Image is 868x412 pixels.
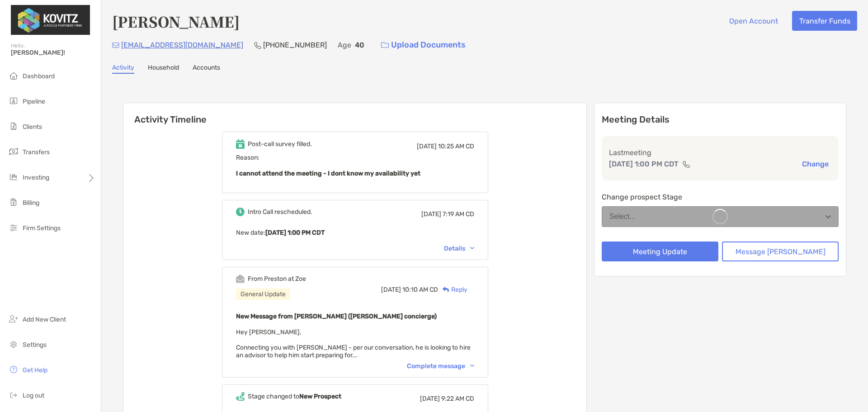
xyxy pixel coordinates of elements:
img: communication type [682,161,690,168]
img: Reply icon [443,287,449,293]
button: Message [PERSON_NAME] [722,242,839,261]
p: Change prospect Stage [602,191,839,203]
img: investing icon [8,171,19,182]
span: 10:25 AM CD [438,142,474,150]
div: Details [444,245,474,252]
span: Billing [23,199,39,207]
b: New Prospect [299,393,341,400]
img: firm-settings icon [8,222,19,233]
img: settings icon [8,339,19,350]
p: [DATE] 1:00 PM CDT [609,158,679,170]
img: Phone Icon [254,42,261,49]
div: Stage changed to [248,393,341,400]
div: Intro Call rescheduled. [248,208,312,216]
img: clients icon [8,121,19,132]
span: Log out [23,392,44,399]
div: Reply [438,285,467,294]
span: Pipeline [23,98,45,105]
img: Event icon [236,208,245,216]
img: Event icon [236,139,245,149]
button: Change [799,159,831,169]
span: Settings [23,341,47,349]
a: Upload Documents [375,35,472,55]
b: [DATE] 1:00 PM CDT [265,229,325,237]
a: Activity [112,64,134,74]
span: [DATE] [417,142,437,150]
span: [DATE] [420,395,440,403]
button: Open Account [722,11,785,31]
img: Chevron icon [470,365,474,367]
div: From Preston at Zoe [248,275,306,283]
p: Last meeting [609,147,831,158]
span: Add New Client [23,316,66,323]
img: Event icon [236,275,245,283]
span: 9:22 AM CD [441,395,474,403]
span: [DATE] [421,210,441,218]
img: Chevron icon [470,247,474,250]
b: I cannot attend the meeting - I dont know my availability yet [236,170,420,177]
p: Meeting Details [602,114,839,125]
a: Household [148,64,179,74]
p: New date : [236,227,474,238]
h4: [PERSON_NAME] [112,11,240,32]
img: Email Icon [112,43,119,48]
span: Get Help [23,366,47,374]
img: Zoe Logo [11,4,90,36]
div: Post-call survey filled. [248,140,312,148]
span: Hey [PERSON_NAME], Connecting you with [PERSON_NAME] - per our conversation, he is looking to hir... [236,328,471,359]
span: Dashboard [23,72,55,80]
span: Investing [23,174,49,181]
span: Reason: [236,154,474,179]
button: Transfer Funds [792,11,857,31]
span: [DATE] [381,286,401,294]
img: dashboard icon [8,70,19,81]
img: transfers icon [8,146,19,157]
img: logout icon [8,389,19,400]
p: Age [338,39,351,51]
span: Firm Settings [23,224,61,232]
img: pipeline icon [8,95,19,106]
span: Clients [23,123,42,131]
img: button icon [381,42,389,48]
span: [PERSON_NAME]! [11,49,95,57]
p: [EMAIL_ADDRESS][DOMAIN_NAME] [121,39,243,51]
p: [PHONE_NUMBER] [263,39,327,51]
img: get-help icon [8,364,19,375]
div: General Update [236,289,290,300]
img: billing icon [8,197,19,208]
img: Event icon [236,392,245,401]
img: add_new_client icon [8,313,19,324]
a: Accounts [193,64,220,74]
div: Complete message [407,362,474,370]
button: Meeting Update [602,242,718,261]
span: 7:19 AM CD [443,210,474,218]
p: 40 [355,39,364,51]
span: 10:10 AM CD [402,286,438,294]
span: Transfers [23,148,50,156]
b: New Message from [PERSON_NAME] ([PERSON_NAME] concierge) [236,313,437,320]
h6: Activity Timeline [123,103,586,125]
